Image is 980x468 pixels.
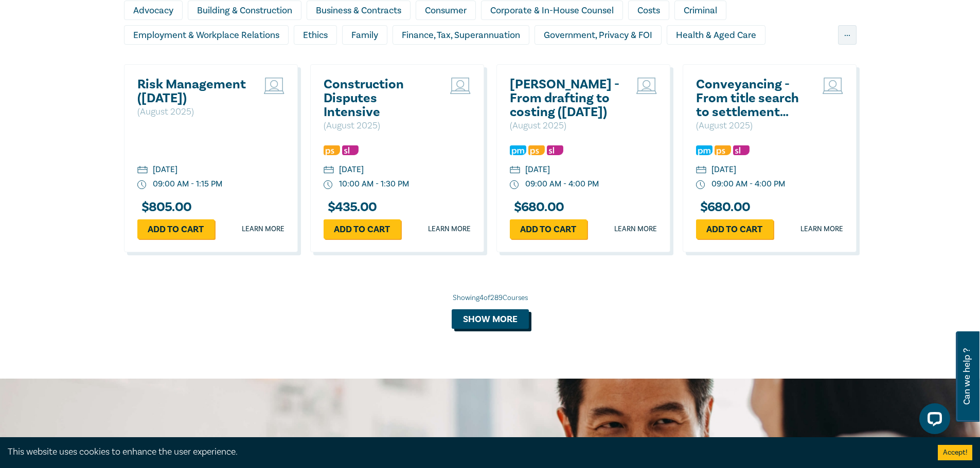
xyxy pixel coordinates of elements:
[674,1,726,20] div: Criminal
[510,219,587,239] a: Add to cart
[264,78,284,94] img: Live Stream
[938,445,972,460] button: Accept cookies
[124,25,289,45] div: Employment & Workplace Relations
[510,145,526,155] img: Practice Management & Business Skills
[137,219,215,239] a: Add to cart
[696,166,706,175] img: calendar
[962,338,972,416] span: Can we help ?
[510,180,519,190] img: watch
[696,200,751,214] h3: $ 680.00
[242,224,284,234] a: Learn more
[800,224,843,234] a: Learn more
[696,180,705,190] img: watch
[510,200,564,214] h3: $ 680.00
[696,219,773,239] a: Add to cart
[324,180,333,190] img: watch
[733,145,750,155] img: Substantive Law
[547,145,563,155] img: Substantive Law
[324,166,334,175] img: calendar
[667,25,765,45] div: Health & Aged Care
[696,119,807,133] p: ( August 2025 )
[324,219,401,239] a: Add to cart
[636,78,657,94] img: Live Stream
[137,78,248,105] a: Risk Management ([DATE])
[342,25,387,45] div: Family
[124,1,183,20] div: Advocacy
[715,145,731,155] img: Professional Skills
[137,180,147,190] img: watch
[614,224,657,234] a: Learn more
[256,50,359,69] div: Intellectual Property
[696,78,807,119] a: Conveyancing - From title search to settlement ([DATE])
[137,105,248,119] p: ( August 2025 )
[137,166,148,175] img: calendar
[188,1,301,20] div: Building & Construction
[711,178,785,190] div: 09:00 AM - 4:00 PM
[8,445,922,459] div: This website uses cookies to enhance the user experience.
[339,164,364,176] div: [DATE]
[628,1,669,20] div: Costs
[911,399,954,442] iframe: LiveChat chat widget
[137,200,192,214] h3: $ 805.00
[525,178,599,190] div: 09:00 AM - 4:00 PM
[324,145,340,155] img: Professional Skills
[513,50,571,69] div: Migration
[823,78,843,94] img: Live Stream
[339,178,409,190] div: 10:00 AM - 1:30 PM
[510,119,620,133] p: ( August 2025 )
[534,25,662,45] div: Government, Privacy & FOI
[428,224,471,234] a: Learn more
[153,178,222,190] div: 09:00 AM - 1:15 PM
[510,78,620,119] a: [PERSON_NAME] - From drafting to costing ([DATE])
[153,164,177,176] div: [DATE]
[307,1,411,20] div: Business & Contracts
[324,78,434,119] a: Construction Disputes Intensive
[452,309,529,329] button: Show more
[450,78,471,94] img: Live Stream
[364,50,508,69] div: Litigation & Dispute Resolution
[294,25,337,45] div: Ethics
[525,164,550,176] div: [DATE]
[481,1,623,20] div: Corporate & In-House Counsel
[342,145,359,155] img: Substantive Law
[124,50,251,69] div: Insolvency & Restructuring
[696,145,712,155] img: Practice Management & Business Skills
[324,119,434,133] p: ( August 2025 )
[510,166,520,175] img: calendar
[393,25,529,45] div: Finance, Tax, Superannuation
[124,293,857,303] div: Showing 4 of 289 Courses
[324,200,377,214] h3: $ 435.00
[416,1,476,20] div: Consumer
[838,25,857,45] div: ...
[576,50,721,69] div: Personal Injury & Medico-Legal
[711,164,736,176] div: [DATE]
[528,145,545,155] img: Professional Skills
